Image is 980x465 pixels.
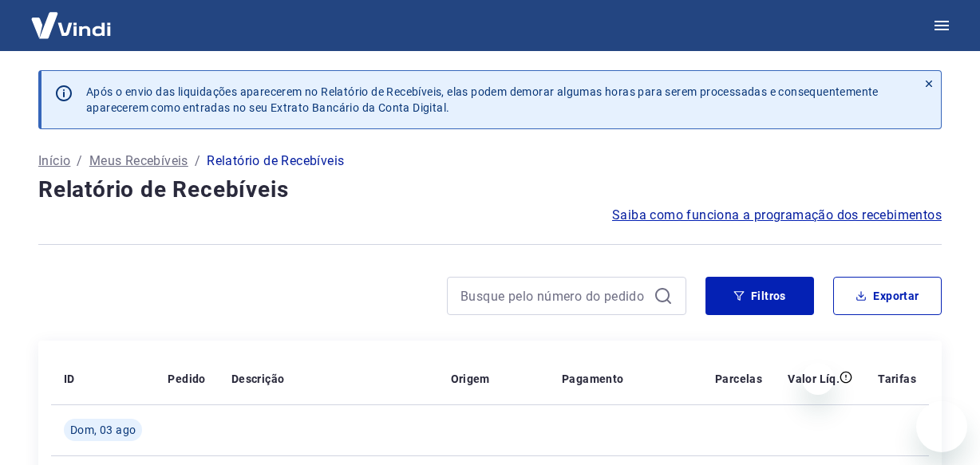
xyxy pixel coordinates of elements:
[833,277,942,315] button: Exportar
[38,174,942,206] h4: Relatório de Recebíveis
[86,84,904,116] p: Após o envio das liquidações aparecerem no Relatório de Recebíveis, elas podem demorar algumas ho...
[715,371,762,387] p: Parcelas
[451,371,490,387] p: Origem
[70,422,136,438] span: Dom, 03 ago
[612,206,942,225] a: Saiba como funciona a programação dos recebimentos
[77,152,82,171] p: /
[916,401,967,452] iframe: Botão para abrir a janela de mensagens
[207,152,344,171] p: Relatório de Recebíveis
[562,371,624,387] p: Pagamento
[38,152,70,171] a: Início
[705,277,814,315] button: Filtros
[195,152,200,171] p: /
[168,371,205,387] p: Pedido
[19,1,123,49] img: Vindi
[788,371,840,387] p: Valor Líq.
[89,152,188,171] a: Meus Recebíveis
[231,371,285,387] p: Descrição
[802,363,834,395] iframe: Fechar mensagem
[460,284,647,308] input: Busque pelo número do pedido
[64,371,75,387] p: ID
